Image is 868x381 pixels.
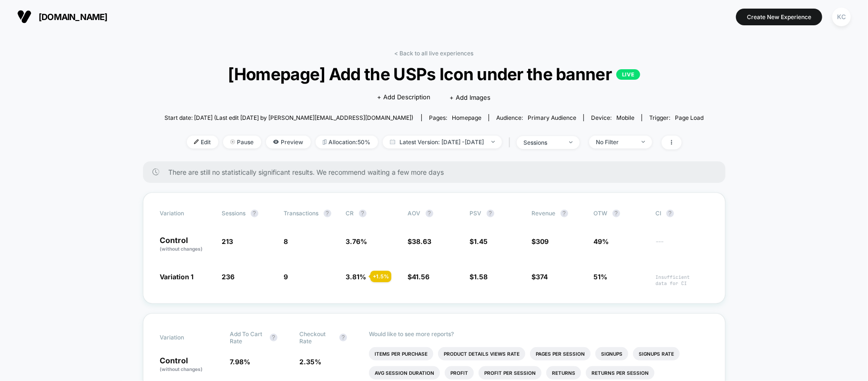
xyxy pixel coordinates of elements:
button: ? [666,210,674,217]
span: $ [532,273,548,281]
div: KC [832,8,851,26]
button: ? [561,210,568,217]
span: Add To Cart Rate [230,330,265,345]
span: mobile [616,114,634,121]
span: $ [532,237,549,245]
button: ? [359,210,367,217]
span: --- [656,239,708,253]
li: Signups [595,347,628,360]
span: Checkout Rate [299,330,335,345]
li: Returns [546,366,581,380]
span: Pause [223,136,261,148]
span: 1.45 [474,237,488,245]
div: Audience: [496,114,576,121]
span: [DOMAIN_NAME] [39,12,108,22]
img: end [569,141,572,143]
span: Insufficient data for CI [656,274,708,286]
span: + Add Description [377,93,430,102]
img: end [230,139,235,144]
span: Latest Version: [DATE] - [DATE] [383,136,502,148]
li: Profit [445,366,474,380]
span: 38.63 [412,237,432,245]
span: Transactions [284,210,319,217]
span: homepage [452,114,481,121]
p: Control [160,357,220,373]
button: ? [613,210,620,217]
p: Control [160,236,213,253]
li: Pages Per Session [530,347,591,360]
span: 7.98 % [230,358,250,366]
span: 8 [284,237,288,245]
span: There are still no statistically significant results. We recommend waiting a few more days [169,168,706,176]
span: Sessions [222,210,246,217]
img: rebalance [323,139,327,145]
div: + 1.5 % [370,271,391,282]
a: < Back to all live experiences [395,50,474,57]
img: calendar [390,139,395,144]
p: LIVE [616,69,640,80]
span: | [507,136,517,149]
button: Create New Experience [736,9,822,25]
li: Returns Per Session [586,366,654,380]
button: ? [426,210,433,217]
button: ? [270,334,277,341]
button: [DOMAIN_NAME] [14,9,111,24]
img: edit [194,139,199,144]
li: Signups Rate [633,347,680,360]
button: KC [829,7,854,27]
span: 51% [594,273,608,281]
span: 3.76 % [346,237,368,245]
img: end [642,141,645,143]
li: Profit Per Session [479,366,541,380]
span: 213 [222,237,234,245]
span: 309 [536,237,549,245]
li: Avg Session Duration [369,366,440,380]
span: (without changes) [160,246,203,252]
span: + Add Images [449,94,490,101]
span: Variation [160,330,213,345]
span: Revenue [532,210,556,217]
span: Edit [187,136,218,148]
div: Trigger: [649,114,704,121]
span: Start date: [DATE] (Last edit [DATE] by [PERSON_NAME][EMAIL_ADDRESS][DOMAIN_NAME]) [164,114,413,121]
button: ? [251,210,258,217]
div: sessions [524,139,562,146]
span: Device: [583,114,642,121]
span: Page Load [675,114,704,121]
span: Primary Audience [528,114,576,121]
span: [Homepage] Add the USPs Icon under the banner [191,64,676,84]
li: Items Per Purchase [369,347,433,360]
li: Product Details Views Rate [438,347,525,360]
span: $ [470,237,488,245]
span: (without changes) [160,366,203,372]
div: No Filter [596,138,634,146]
img: end [491,141,495,143]
span: Allocation: 50% [316,136,378,148]
button: ? [487,210,494,217]
span: PSV [470,210,482,217]
span: 9 [284,273,288,281]
span: CI [656,210,708,217]
span: 41.56 [412,273,430,281]
span: 3.81 % [346,273,367,281]
span: Variation [160,210,213,217]
span: 236 [222,273,235,281]
button: ? [339,334,347,341]
p: Would like to see more reports? [369,330,708,338]
span: $ [408,273,430,281]
span: AOV [408,210,421,217]
span: Variation 1 [160,273,194,281]
span: OTW [594,210,646,217]
img: Visually logo [17,10,31,24]
div: Pages: [429,114,481,121]
span: CR [346,210,354,217]
span: 1.58 [474,273,488,281]
span: $ [470,273,488,281]
span: 2.35 % [299,358,321,366]
span: 374 [536,273,548,281]
span: $ [408,237,432,245]
span: 49% [594,237,609,245]
span: Preview [266,136,311,148]
button: ? [324,210,331,217]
